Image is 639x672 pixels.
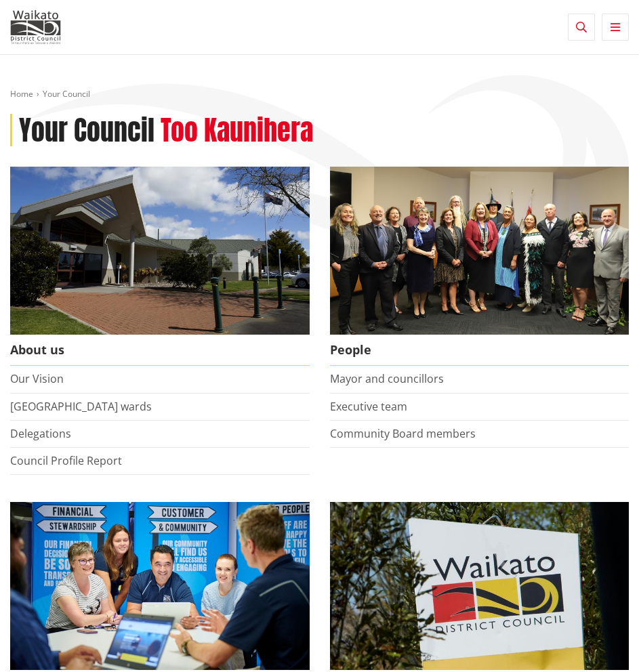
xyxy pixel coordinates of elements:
img: Waikato District Council - Te Kaunihera aa Takiwaa o Waikato [10,10,61,44]
a: 2022 Council People [330,167,630,366]
img: 2022 Council [330,167,630,335]
h1: Your Council [19,114,154,146]
h2: Too Kaunihera [161,114,313,146]
img: WDC Building 0015 [10,167,310,335]
a: Community Board members [330,426,476,441]
a: Our Vision [10,371,64,386]
img: Office staff in meeting - Career page [10,502,310,670]
span: People [330,335,630,366]
img: Waikato-District-Council-sign [330,502,630,670]
a: Home [10,88,33,100]
a: Delegations [10,426,71,441]
span: Your Council [43,88,90,100]
a: Executive team [330,399,407,414]
nav: breadcrumb [10,89,629,100]
a: Council Profile Report [10,453,122,468]
span: About us [10,335,310,366]
a: Mayor and councillors [330,371,444,386]
a: WDC Building 0015 About us [10,167,310,366]
a: [GEOGRAPHIC_DATA] wards [10,399,152,414]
